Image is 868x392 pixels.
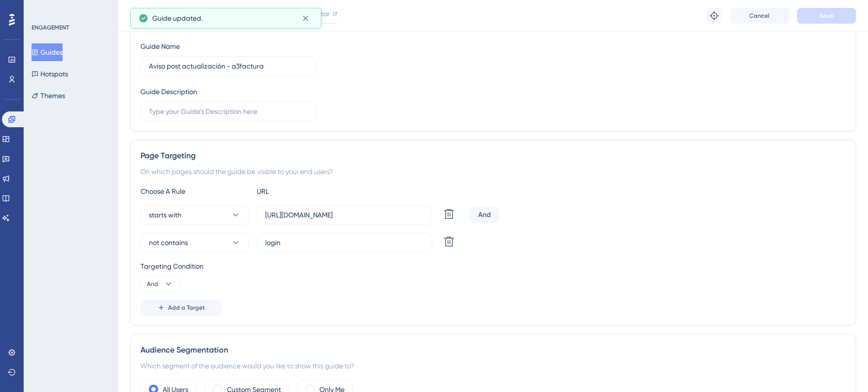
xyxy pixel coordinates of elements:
div: Audience Segmentation [140,344,846,356]
button: starts with [140,205,249,225]
div: URL [257,185,365,197]
span: Cancel [750,12,770,20]
button: Hotspots [32,65,68,83]
button: Guides [32,43,63,61]
div: ENGAGEMENT [32,24,69,32]
button: And [140,276,180,292]
div: Guide Name [140,40,180,52]
span: And [147,280,158,288]
div: On which pages should the guide be visible to your end users? [140,166,846,178]
span: Guide updated. [152,12,203,24]
input: Type your Guide’s Name here [149,61,308,71]
button: Save [797,8,856,24]
span: not contains [149,237,188,249]
button: Add a Target [140,300,222,316]
div: Choose A Rule [140,185,249,197]
button: not contains [140,233,249,252]
input: yourwebsite.com/path [265,210,424,220]
div: Targeting Condition [140,260,846,272]
div: Page Targeting [140,150,846,162]
div: Guide Description [140,86,197,98]
span: Add a Target [168,304,205,312]
span: starts with [149,209,181,221]
input: Type your Guide’s Description here [149,106,308,117]
button: Themes [32,87,65,105]
div: And [470,207,499,223]
div: Which segment of the audience would you like to show this guide to? [140,360,846,372]
span: Save [820,12,833,20]
input: yourwebsite.com/path [265,237,424,248]
button: Cancel [730,8,789,24]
